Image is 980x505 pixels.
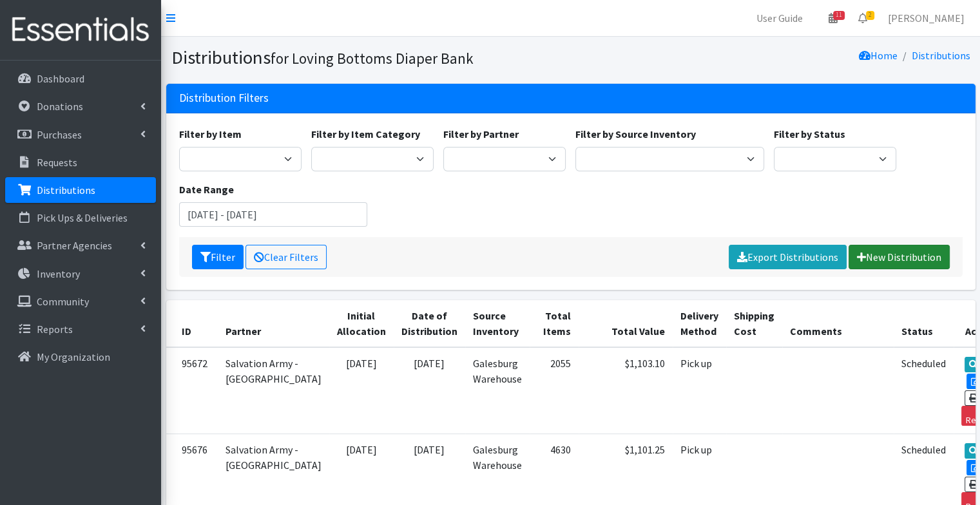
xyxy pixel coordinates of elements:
td: Salvation Army - [GEOGRAPHIC_DATA] [218,347,329,434]
a: Donations [5,93,156,119]
p: Purchases [37,128,82,141]
img: HumanEssentials [5,8,156,52]
a: 11 [818,5,848,31]
p: Inventory [37,267,80,280]
a: Clear Filters [245,245,327,269]
label: Filter by Item Category [311,126,420,142]
a: User Guide [746,5,813,31]
a: Dashboard [5,66,156,91]
th: Status [894,300,954,347]
a: Community [5,289,156,314]
th: Delivery Method [673,300,726,347]
th: Shipping Cost [726,300,782,347]
p: My Organization [37,350,110,363]
a: My Organization [5,344,156,370]
h1: Distributions [171,46,566,69]
a: Purchases [5,122,156,148]
label: Filter by Partner [443,126,519,142]
label: Filter by Item [179,126,242,142]
p: Dashboard [37,72,84,85]
td: [DATE] [394,347,465,434]
label: Date Range [179,182,234,197]
a: Requests [5,149,156,175]
a: Distributions [5,177,156,203]
th: Initial Allocation [329,300,394,347]
a: Partner Agencies [5,233,156,258]
td: Pick up [673,347,726,434]
a: 2 [848,5,878,31]
p: Distributions [37,184,95,196]
a: Inventory [5,261,156,287]
small: for Loving Bottoms Diaper Bank [271,49,474,68]
p: Requests [37,156,77,169]
td: 2055 [530,347,579,434]
p: Pick Ups & Deliveries [37,211,128,224]
p: Donations [37,100,83,113]
td: $1,103.10 [579,347,673,434]
a: Reports [5,316,156,342]
label: Filter by Status [774,126,845,142]
button: Filter [192,245,244,269]
td: Scheduled [894,347,954,434]
a: Home [859,49,898,62]
th: ID [166,300,218,347]
span: 2 [866,11,874,20]
th: Date of Distribution [394,300,465,347]
th: Total Value [579,300,673,347]
td: 95672 [166,347,218,434]
th: Partner [218,300,329,347]
a: Pick Ups & Deliveries [5,205,156,231]
p: Reports [37,323,73,336]
h3: Distribution Filters [179,91,269,105]
span: 11 [833,11,845,20]
a: [PERSON_NAME] [878,5,975,31]
a: Export Distributions [729,245,847,269]
a: New Distribution [849,245,950,269]
label: Filter by Source Inventory [575,126,696,142]
input: January 1, 2011 - December 31, 2011 [179,202,368,227]
td: [DATE] [329,347,394,434]
p: Community [37,295,89,308]
a: Distributions [912,49,970,62]
th: Total Items [530,300,579,347]
th: Source Inventory [465,300,530,347]
th: Comments [782,300,894,347]
p: Partner Agencies [37,239,112,252]
td: Galesburg Warehouse [465,347,530,434]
